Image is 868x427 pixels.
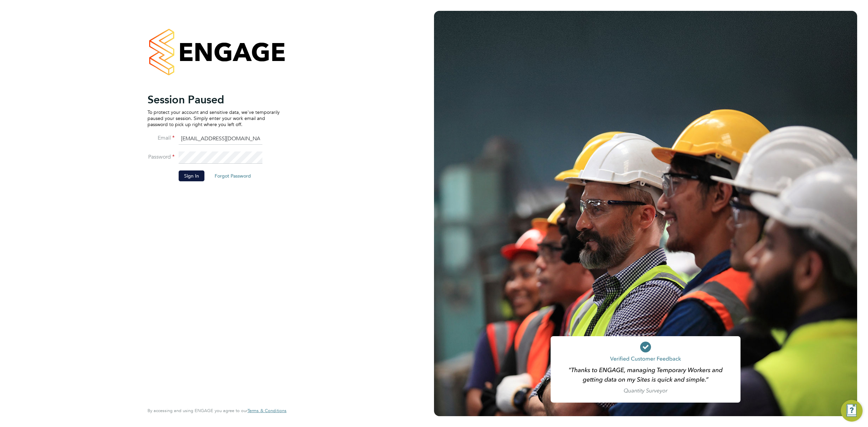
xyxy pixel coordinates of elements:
label: Email [147,135,175,142]
input: Enter your work email... [179,133,262,145]
p: To protect your account and sensitive data, we've temporarily paused your session. Simply enter y... [147,109,280,128]
a: Terms & Conditions [248,408,287,413]
span: By accessing and using ENGAGE you agree to our [147,408,287,413]
h2: Session Paused [147,93,280,106]
button: Sign In [179,170,204,181]
button: Engage Resource Center [841,400,863,422]
label: Password [147,154,175,161]
button: Forgot Password [209,170,256,181]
